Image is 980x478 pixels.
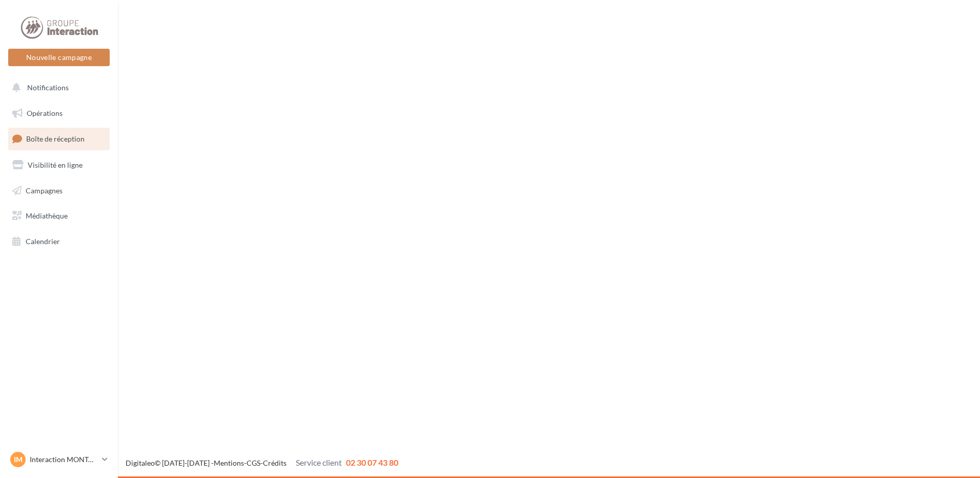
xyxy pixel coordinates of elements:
span: Calendrier [26,237,60,246]
a: Visibilité en ligne [6,154,112,176]
button: Nouvelle campagne [8,49,110,66]
span: Service client [296,457,342,467]
a: Médiathèque [6,205,112,227]
a: Calendrier [6,231,112,252]
p: Interaction MONTAIGU [30,454,98,465]
span: © [DATE]-[DATE] - - - [126,459,398,467]
span: Visibilité en ligne [28,161,83,169]
a: Crédits [263,459,287,467]
span: Médiathèque [26,211,68,220]
span: Notifications [27,83,69,92]
button: Notifications [6,77,108,98]
span: IM [14,454,23,465]
span: 02 30 07 43 80 [346,457,398,467]
a: Mentions [214,459,244,467]
span: Opérations [27,109,63,117]
a: Opérations [6,103,112,124]
a: CGS [247,459,260,467]
a: Campagnes [6,180,112,202]
span: Campagnes [26,186,63,194]
a: Boîte de réception [6,128,112,150]
a: Digitaleo [126,459,155,467]
span: Boîte de réception [26,134,85,143]
a: IM Interaction MONTAIGU [8,450,110,469]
